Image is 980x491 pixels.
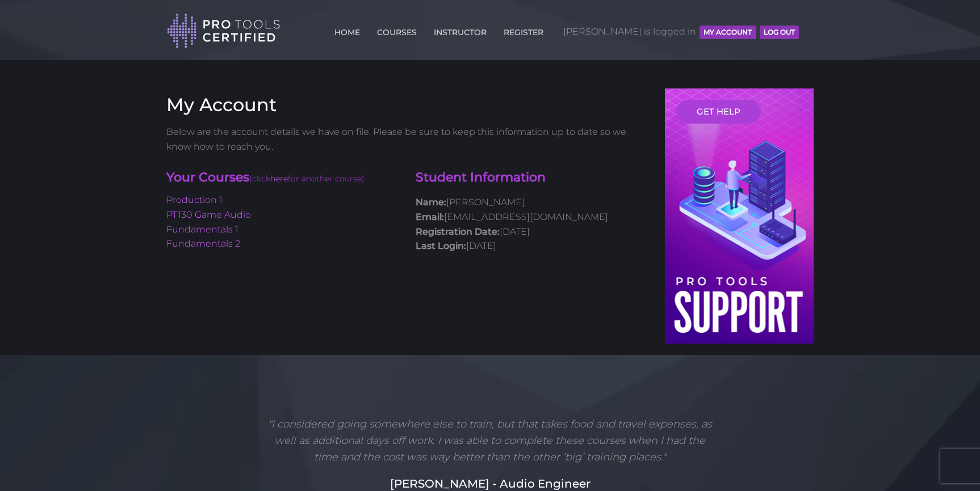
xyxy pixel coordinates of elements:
[416,211,444,222] strong: Email:
[416,226,500,237] strong: Registration Date:
[249,173,365,184] span: (click for another course)
[270,173,288,184] a: here
[167,12,280,49] img: Pro Tools Certified Logo
[166,94,648,116] h3: My Account
[676,100,761,124] a: GET HELP
[416,197,446,208] strong: Name:
[431,21,489,39] a: INSTRUCTOR
[374,21,420,39] a: COURSES
[263,416,717,465] p: "I considered going somewhere else to train, but that takes food and travel expenses, as well as ...
[332,21,363,39] a: HOME
[166,238,240,249] a: Fundamentals 2
[563,15,799,49] span: [PERSON_NAME] is logged in
[166,169,399,188] h4: Your Courses
[416,240,466,251] strong: Last Login:
[166,224,238,235] a: Fundamentals 1
[501,21,546,39] a: REGISTER
[166,209,251,220] a: PT130 Game Audio
[416,169,648,187] h4: Student Information
[700,26,756,39] button: MY ACCOUNT
[416,195,648,253] p: [PERSON_NAME] [EMAIL_ADDRESS][DOMAIN_NAME] [DATE] [DATE]
[166,125,648,154] p: Below are the account details we have on file. Please be sure to keep this information up to date...
[166,194,223,205] a: Production 1
[760,26,799,39] button: Log Out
